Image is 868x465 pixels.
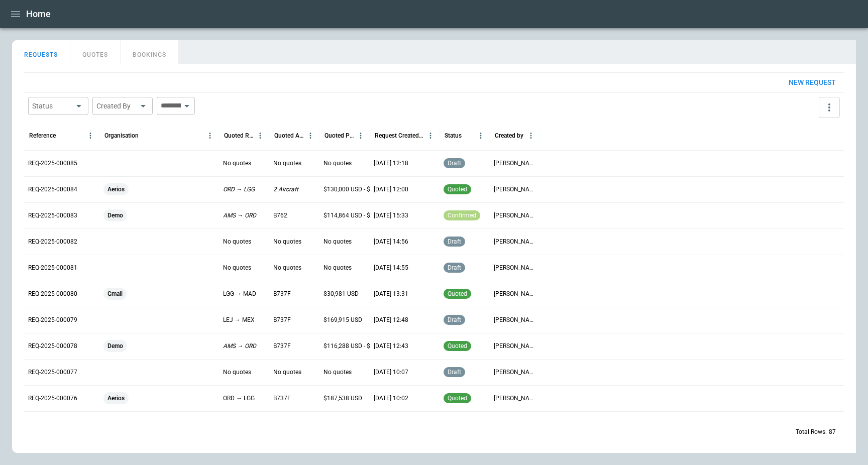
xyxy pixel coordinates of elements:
p: REQ-2025-000083 [28,211,77,220]
span: draft [446,160,463,167]
p: REQ-2025-000084 [28,185,77,194]
p: [DATE] 14:56 [374,238,408,246]
p: [PERSON_NAME] [494,185,536,194]
p: REQ-2025-000076 [28,394,77,403]
p: REQ-2025-000082 [28,238,77,246]
div: Status [445,132,462,139]
p: 2 Aircraft [273,185,298,194]
p: ORD → LGG [223,185,255,194]
button: BOOKINGS [121,40,179,64]
p: No quotes [273,238,301,246]
button: Quoted Aircraft column menu [304,129,317,142]
p: REQ-2025-000077 [28,368,77,377]
p: [DATE] 12:48 [374,316,408,324]
button: Quoted Route column menu [254,129,267,142]
button: New request [781,73,844,92]
div: Quoted Aircraft [274,132,304,139]
span: quoted [446,395,469,402]
p: B737F [273,290,291,298]
p: $30,981 USD [323,290,359,298]
span: draft [446,316,463,323]
p: $169,915 USD [323,316,362,324]
p: $130,000 USD - $174,146 USD [323,185,405,194]
p: B737F [273,342,291,351]
p: B737F [273,316,291,324]
p: [DATE] 10:02 [374,394,408,403]
div: Request Created At (UTC) [375,132,424,139]
h1: Home [26,8,51,20]
p: [PERSON_NAME] [494,368,536,377]
p: LGG → MAD [223,290,256,298]
p: $116,288 USD - $122,101 USD [323,342,405,351]
span: confirmed [446,212,478,219]
p: REQ-2025-000079 [28,316,77,324]
button: Status column menu [474,129,487,142]
p: B762 [273,211,287,220]
p: No quotes [273,368,301,377]
p: No quotes [223,368,251,377]
p: [PERSON_NAME] [494,290,536,298]
span: quoted [446,342,469,350]
p: [DATE] 14:55 [374,264,408,272]
p: [DATE] 12:18 [374,159,408,168]
p: No quotes [323,368,352,377]
p: No quotes [273,264,301,272]
p: [PERSON_NAME] [494,264,536,272]
button: QUOTES [70,40,121,64]
p: [PERSON_NAME] [494,159,536,168]
div: Created By [96,101,137,111]
div: Status [32,101,72,111]
p: No quotes [323,238,352,246]
p: REQ-2025-000078 [28,342,77,351]
p: No quotes [223,264,251,272]
button: Created by column menu [524,129,537,142]
p: [PERSON_NAME] [494,211,536,220]
p: REQ-2025-000081 [28,264,77,272]
button: REQUESTS [12,40,70,64]
span: quoted [446,186,469,193]
button: Organisation column menu [203,129,216,142]
button: Quoted Price column menu [354,129,367,142]
div: Quoted Price [324,132,354,139]
p: REQ-2025-000080 [28,290,77,298]
p: ORD → LGG [223,394,255,403]
p: [DATE] 13:31 [374,290,408,298]
p: No quotes [323,159,352,168]
span: Demo [103,333,127,359]
p: No quotes [323,264,352,272]
p: Total Rows: [796,428,827,436]
p: AMS → ORD [223,211,256,220]
p: [DATE] 12:43 [374,342,408,351]
div: Created by [495,132,523,139]
p: [DATE] 15:33 [374,211,408,220]
p: [DATE] 10:07 [374,368,408,377]
span: quoted [446,290,469,297]
button: more [819,97,840,118]
span: Gmail [103,281,127,307]
p: [PERSON_NAME] [494,342,536,351]
span: draft [446,238,463,245]
span: Aerios [103,386,129,411]
span: draft [446,369,463,376]
p: [PERSON_NAME] [494,316,536,324]
p: B737F [273,394,291,403]
div: Quoted Route [224,132,254,139]
p: [PERSON_NAME] [494,394,536,403]
p: $114,864 USD - $124,337 USD [323,211,405,220]
p: [DATE] 12:00 [374,185,408,194]
div: Organisation [104,132,139,139]
span: Demo [103,203,127,228]
p: AMS → ORD [223,342,256,351]
span: draft [446,264,463,271]
p: [PERSON_NAME] [494,238,536,246]
div: Reference [29,132,56,139]
button: Reference column menu [84,129,97,142]
span: Aerios [103,177,129,202]
p: $187,538 USD [323,394,362,403]
p: No quotes [223,159,251,168]
p: LEJ → MEX [223,316,255,324]
button: Request Created At (UTC) column menu [424,129,437,142]
p: REQ-2025-000085 [28,159,77,168]
p: 87 [829,428,836,436]
p: No quotes [273,159,301,168]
